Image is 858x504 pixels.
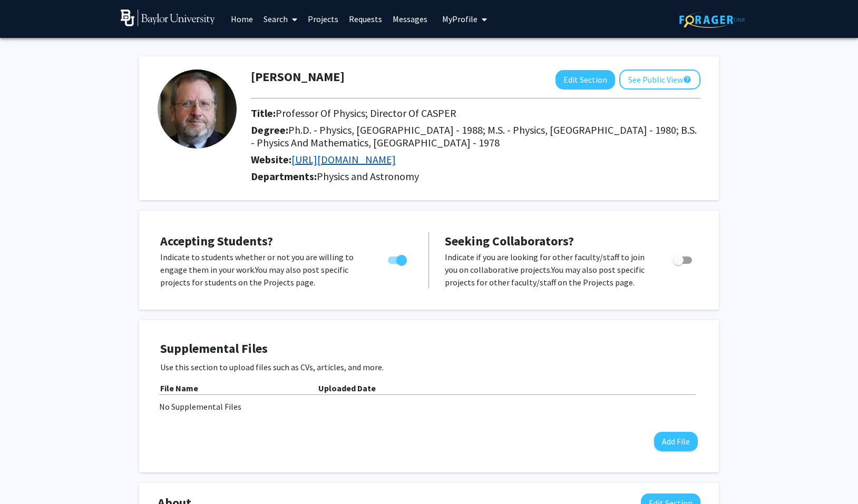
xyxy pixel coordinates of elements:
p: Use this section to upload files such as CVs, articles, and more. [160,361,698,373]
b: Uploaded Date [318,383,376,393]
h2: Website: [251,153,700,166]
span: Professor Of Physics; Director Of CASPER [276,106,456,120]
span: Accepting Students? [160,233,273,249]
a: Search [258,1,303,37]
p: Indicate if you are looking for other faculty/staff to join you on collaborative projects. You ma... [445,251,653,289]
span: Seeking Collaborators? [445,233,574,249]
img: Profile Picture [158,70,237,149]
p: Indicate to students whether or not you are willing to engage them in your work. You may also pos... [160,251,368,289]
h2: Departments: [243,170,708,183]
h4: Supplemental Files [160,341,698,357]
mat-icon: help [683,73,691,86]
iframe: Chat [8,457,45,496]
span: Physics and Astronomy [317,170,419,183]
h1: [PERSON_NAME] [251,70,345,85]
h2: Degree: [251,124,700,149]
h2: Title: [251,107,700,120]
button: See Public View [619,70,700,90]
span: My Profile [442,14,477,24]
a: Opens in a new tab [291,153,396,166]
div: Toggle [384,251,413,266]
span: Ph.D. - Physics, [GEOGRAPHIC_DATA] - 1988; M.S. - Physics, [GEOGRAPHIC_DATA] - 1980; B.S. - Physi... [251,123,697,149]
img: Baylor University Logo [121,9,215,26]
button: Edit Section [555,70,615,90]
div: No Supplemental Files [159,400,699,413]
b: File Name [160,383,198,393]
a: Home [226,1,258,37]
a: Messages [387,1,433,37]
a: Requests [344,1,387,37]
div: Toggle [669,251,698,266]
a: Projects [303,1,344,37]
img: ForagerOne Logo [679,12,745,28]
button: Add File [654,432,698,451]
